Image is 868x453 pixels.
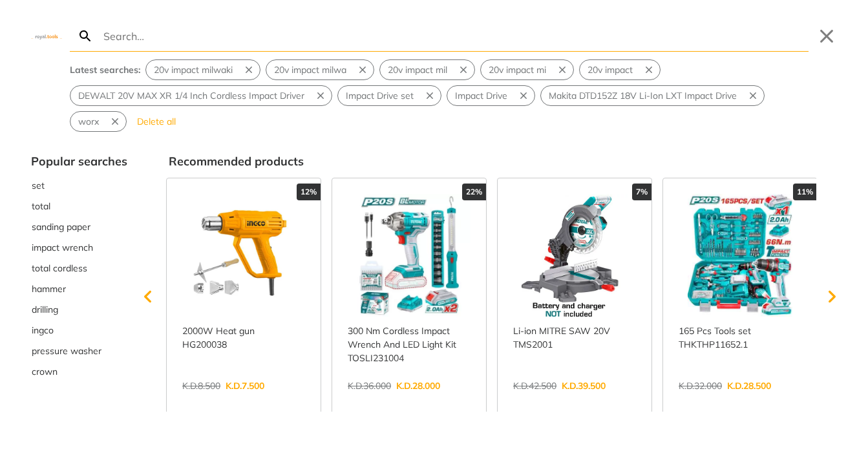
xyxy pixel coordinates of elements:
[455,89,507,103] span: Impact Drive
[169,153,837,170] div: Recommended products
[31,216,127,237] div: Suggestion: sanding paper
[31,175,127,196] button: Select suggestion: set
[31,196,127,216] div: Suggestion: total
[297,184,321,200] div: 12%
[32,282,66,296] span: hammer
[481,60,554,79] button: Select suggestion: 20v impact mi
[315,90,326,101] svg: Remove suggestion: DEWALT 20V MAX XR 1/4 Inch Cordless Impact Driver
[747,90,759,101] svg: Remove suggestion: Makita DTD152Z 18V Li-Ion LXT Impact Drive
[337,85,441,106] div: Suggestion: Impact Drive set
[556,64,568,76] svg: Remove suggestion: 20v impact mi
[154,63,233,77] span: 20v impact milwaki
[587,63,633,77] span: 20v impact
[70,112,107,131] button: Select suggestion: worx
[32,179,45,193] span: set
[32,365,58,379] span: crown
[455,60,474,79] button: Remove suggestion: 20v impact mil
[31,279,127,299] div: Suggestion: hammer
[31,258,127,279] div: Suggestion: total cordless
[70,63,140,77] div: Latest searches:
[489,63,546,77] span: 20v impact mi
[31,279,127,299] button: Select suggestion: hammer
[338,86,421,105] button: Select suggestion: Impact Drive set
[31,361,127,382] div: Suggestion: crown
[243,64,255,76] svg: Remove suggestion: 20v impact milwaki
[31,153,127,170] div: Popular searches
[274,63,346,77] span: 20v impact milwa
[541,86,745,105] button: Select suggestion: Makita DTD152Z 18V Li-Ion LXT Impact Drive
[78,89,304,103] span: DEWALT 20V MAX XR 1/4 Inch Cordless Impact Driver
[447,86,515,105] button: Select suggestion: Impact Drive
[819,284,845,310] svg: Scroll right
[579,59,661,80] div: Suggestion: 20v impact
[101,21,809,51] input: Search…
[78,28,93,44] svg: Search
[32,303,58,317] span: drilling
[31,320,127,341] div: Suggestion: ingco
[354,60,374,79] button: Remove suggestion: 20v impact milwa
[78,115,99,129] span: worx
[31,237,127,258] button: Select suggestion: impact wrench
[32,262,87,275] span: total cordless
[32,220,90,234] span: sanding paper
[31,299,127,320] div: Suggestion: drilling
[266,60,354,79] button: Select suggestion: 20v impact milwa
[346,89,414,103] span: Impact Drive set
[515,86,535,105] button: Remove suggestion: Impact Drive
[31,341,127,361] button: Select suggestion: pressure washer
[554,60,573,79] button: Remove suggestion: 20v impact mi
[70,86,312,105] button: Select suggestion: DEWALT 20V MAX XR 1/4 Inch Cordless Impact Driver
[32,324,54,337] span: ingco
[745,86,764,105] button: Remove suggestion: Makita DTD152Z 18V Li-Ion LXT Impact Drive
[70,111,127,132] div: Suggestion: worx
[480,59,574,80] div: Suggestion: 20v impact mi
[145,59,260,80] div: Suggestion: 20v impact milwaki
[132,111,181,132] button: Delete all
[31,237,127,258] div: Suggestion: impact wrench
[447,85,535,106] div: Suggestion: Impact Drive
[107,112,126,131] button: Remove suggestion: worx
[357,64,368,76] svg: Remove suggestion: 20v impact milwa
[31,299,127,320] button: Select suggestion: drilling
[32,200,50,213] span: total
[424,90,436,101] svg: Remove suggestion: Impact Drive set
[266,59,374,80] div: Suggestion: 20v impact milwa
[146,60,240,79] button: Select suggestion: 20v impact milwaki
[31,196,127,216] button: Select suggestion: total
[632,184,651,200] div: 7%
[32,241,93,255] span: impact wrench
[816,26,837,47] button: Close
[31,175,127,196] div: Suggestion: set
[312,86,332,105] button: Remove suggestion: DEWALT 20V MAX XR 1/4 Inch Cordless Impact Driver
[31,361,127,382] button: Select suggestion: crown
[31,341,127,361] div: Suggestion: pressure washer
[32,344,101,358] span: pressure washer
[458,64,469,76] svg: Remove suggestion: 20v impact mil
[540,85,765,106] div: Suggestion: Makita DTD152Z 18V Li-Ion LXT Impact Drive
[388,63,447,77] span: 20v impact mil
[109,116,121,127] svg: Remove suggestion: worx
[643,64,655,76] svg: Remove suggestion: 20v impact
[379,59,475,80] div: Suggestion: 20v impact mil
[31,258,127,279] button: Select suggestion: total cordless
[549,89,737,103] span: Makita DTD152Z 18V Li-Ion LXT Impact Drive
[135,284,161,310] svg: Scroll left
[421,86,441,105] button: Remove suggestion: Impact Drive set
[31,216,127,237] button: Select suggestion: sanding paper
[70,85,332,106] div: Suggestion: DEWALT 20V MAX XR 1/4 Inch Cordless Impact Driver
[518,90,529,101] svg: Remove suggestion: Impact Drive
[31,33,62,39] img: Close
[462,184,486,200] div: 22%
[31,320,127,341] button: Select suggestion: ingco
[380,60,455,79] button: Select suggestion: 20v impact mil
[240,60,260,79] button: Remove suggestion: 20v impact milwaki
[640,60,660,79] button: Remove suggestion: 20v impact
[793,184,817,200] div: 11%
[580,60,640,79] button: Select suggestion: 20v impact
